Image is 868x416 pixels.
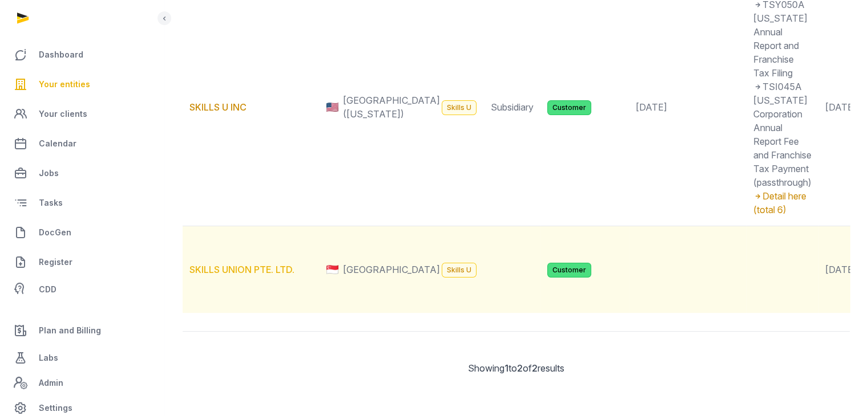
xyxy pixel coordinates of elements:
span: Register [39,255,72,269]
a: CDD [9,278,155,301]
a: Your clients [9,100,155,128]
span: 2 [532,362,538,374]
span: Plan and Billing [39,324,101,337]
a: Jobs [9,160,155,187]
a: SKILLS U INC [189,101,247,113]
span: Calendar [39,137,76,150]
span: Settings [39,401,72,415]
span: [GEOGRAPHIC_DATA] [343,263,440,276]
a: Register [9,248,155,276]
span: Admin [39,376,63,390]
a: Your entities [9,71,155,98]
span: 2 [517,362,523,374]
a: Tasks [9,189,155,217]
span: CDD [39,283,56,296]
a: SKILLS UNION PTE. LTD. [189,264,294,275]
a: Plan and Billing [9,317,155,344]
a: Calendar [9,130,155,157]
a: Admin [9,372,155,394]
span: Labs [39,351,58,365]
div: Showing to of results [183,361,850,375]
span: [GEOGRAPHIC_DATA] ([US_STATE]) [343,93,440,121]
span: Your entities [39,78,90,91]
div: Detail here (total 6) [753,189,812,217]
span: Your clients [39,107,87,121]
span: Customer [547,263,591,278]
span: Skills U [442,263,477,278]
a: Dashboard [9,41,155,68]
span: Tasks [39,196,63,210]
span: DocGen [39,226,71,239]
a: DocGen [9,219,155,246]
span: Customer [547,100,591,115]
span: 1 [504,362,508,374]
span: TSI045A [US_STATE] Corporation Annual Report Fee and Franchise Tax Payment (passthrough) [753,81,812,188]
a: Labs [9,344,155,372]
span: Skills U [442,100,477,115]
span: Jobs [39,166,59,180]
span: Dashboard [39,48,83,62]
